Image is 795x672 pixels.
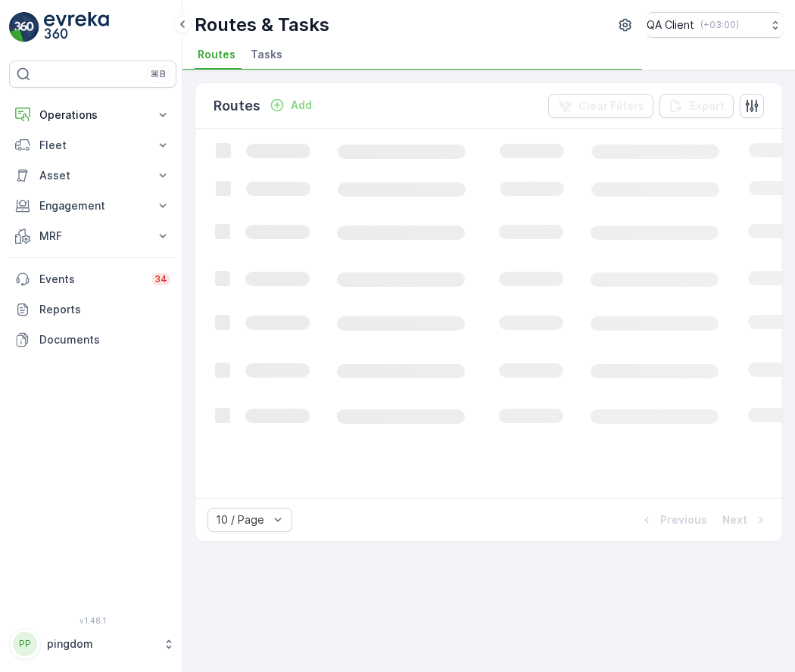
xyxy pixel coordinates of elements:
button: Asset [9,160,176,191]
button: Fleet [9,130,176,160]
button: Engagement [9,191,176,221]
a: Reports [9,294,176,325]
p: ⌘B [151,68,166,80]
a: Events34 [9,264,176,294]
p: Operations [39,107,146,123]
p: Reports [39,302,170,317]
span: v 1.48.1 [9,616,176,625]
p: ( +03:00 ) [700,19,739,31]
p: QA Client [647,17,694,33]
button: Clear Filters [548,94,653,118]
p: Add [291,98,312,113]
button: PPpingdom [9,628,176,660]
img: logo [9,12,39,42]
span: Tasks [251,47,282,62]
p: Fleet [39,138,146,153]
a: Documents [9,325,176,355]
p: Asset [39,168,146,183]
p: Routes [214,95,260,117]
button: Next [721,511,770,529]
p: MRF [39,229,146,244]
button: Previous [638,511,709,529]
div: PP [13,632,37,656]
p: pingdom [47,636,155,652]
img: logo_light-DOdMpM7g.png [44,12,109,42]
p: Clear Filters [578,98,644,114]
p: Previous [660,512,707,527]
button: Operations [9,100,176,130]
p: 34 [154,273,167,285]
button: MRF [9,221,176,251]
span: Routes [198,47,235,62]
p: Export [690,98,725,114]
button: Export [659,94,734,118]
button: Add [263,96,318,114]
p: Next [722,512,747,527]
p: Events [39,272,142,287]
p: Routes & Tasks [195,13,329,37]
button: QA Client(+03:00) [647,12,783,38]
p: Documents [39,332,170,347]
p: Engagement [39,198,146,213]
